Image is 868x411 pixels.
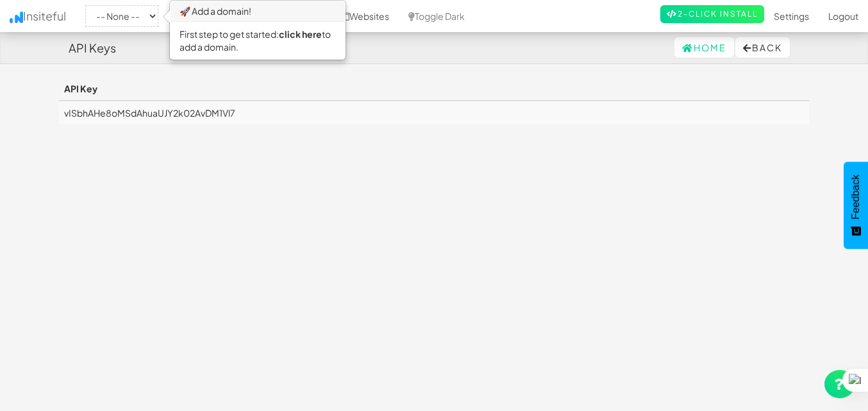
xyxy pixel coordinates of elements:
[850,174,862,219] span: Feedback
[660,5,764,23] a: 2-Click Install
[171,1,345,22] h3: 🚀 Add a domain!
[59,101,809,124] td: vISbhAHe8oMSdAhuaUJY2k02AvDM1Vl7
[69,42,116,55] h4: API Keys
[59,77,809,101] th: API Key
[171,22,345,59] div: First step to get started: to add a domain.
[10,12,23,23] img: icon.png
[279,28,322,40] a: click here
[735,37,790,58] button: Back
[674,37,734,58] a: Home
[844,162,868,249] button: Feedback - Show survey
